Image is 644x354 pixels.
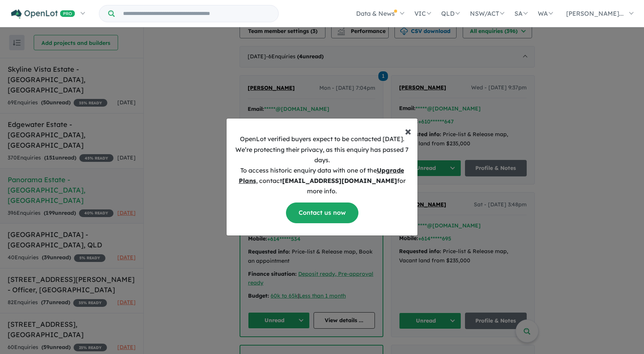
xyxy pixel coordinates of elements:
[282,177,397,184] b: [EMAIL_ADDRESS][DOMAIN_NAME]
[566,10,624,17] span: [PERSON_NAME]...
[11,9,75,19] img: Openlot PRO Logo White
[116,5,277,22] input: Try estate name, suburb, builder or developer
[233,134,411,196] p: OpenLot verified buyers expect to be contacted [DATE]. We’re protecting their privacy, as this en...
[405,123,411,138] span: ×
[286,203,358,223] a: Contact us now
